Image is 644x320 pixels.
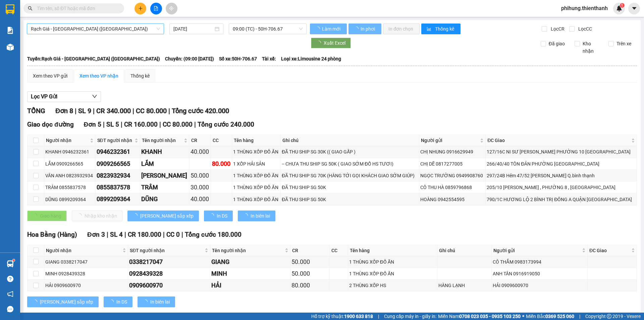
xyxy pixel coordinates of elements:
[282,148,418,155] div: ĐÃ THU SHIP SG 30K (( GIAO GẤP )
[616,5,622,11] img: icon-new-feature
[211,269,289,278] div: MINH
[233,172,279,179] div: 1 THÙNG XỐP ĐỒ ĂN
[493,247,581,254] span: Người gửi
[322,25,341,33] span: Làm mới
[45,148,94,155] div: KHANH 0946232361
[459,314,521,319] strong: 0708 023 035 - 0935 103 250
[291,281,328,290] div: 80.000
[421,24,461,34] button: bar-chartThống kê
[27,211,67,221] button: Giao hàng
[310,24,347,34] button: Làm mới
[130,72,150,80] div: Thống kê
[97,171,139,180] div: 0823932934
[93,107,95,115] span: |
[124,121,158,128] span: CR 160.000
[97,147,139,156] div: 0946232361
[282,160,418,168] div: -- CHƯA THU SHIP SG 50K ( GIAO SỚM ĐỒ HS TƯƠI)
[548,25,566,33] span: Lọc CR
[150,298,170,306] span: In biên lai
[96,182,140,193] td: 0855837578
[27,231,77,238] span: Hoa Bằng (Hàng)
[614,40,634,47] span: Trên xe
[46,247,121,254] span: Người nhận
[212,247,283,254] span: Tên người nhận
[545,314,574,319] strong: 0369 525 060
[97,183,139,192] div: 0855837578
[97,137,133,144] span: SĐT người nhận
[124,231,126,238] span: |
[96,193,140,205] td: 0899209364
[78,107,91,115] span: SL 9
[37,5,116,12] input: Tìm tên, số ĐT hoặc mã đơn
[190,135,211,146] th: CR
[348,245,437,256] th: Tên hàng
[128,268,210,280] td: 0928439328
[45,270,127,277] div: MINH 0928439328
[315,27,321,31] span: loading
[233,160,279,168] div: 1 XỐP HẢI SẢN
[7,44,14,51] img: warehouse-icon
[233,24,303,34] span: 09:00 (TC) - 50H-706.67
[194,121,196,128] span: |
[96,107,131,115] span: CR 340.000
[31,24,160,34] span: Rạch Giá - Sài Gòn (Hàng Hoá)
[427,27,432,32] span: bar-chart
[75,107,76,115] span: |
[128,231,161,238] span: CR 180.000
[191,194,209,204] div: 40.000
[121,121,122,128] span: |
[251,212,270,220] span: In biên lai
[438,313,521,320] span: Miền Nam
[27,296,99,307] button: [PERSON_NAME] sắp xếp
[97,159,139,169] div: 0909266565
[45,258,127,266] div: GIANG 0338217047
[191,183,209,192] div: 30.000
[87,231,105,238] span: Đơn 3
[127,211,199,221] button: [PERSON_NAME] sắp xếp
[210,256,290,268] td: GIANG
[141,194,188,204] div: DŨNG
[33,300,40,304] span: loading
[163,121,193,128] span: CC 80.000
[219,55,257,62] span: Số xe: 50H-706.67
[129,257,209,267] div: 0338217047
[33,72,67,80] div: Xem theo VP gửi
[7,306,13,312] span: message
[282,172,418,179] div: ĐÃ THU SHIP SG 70K (HÀNG TỚI GỌI KHÁCH GIAO SỚM GIÚP)
[140,193,190,205] td: DŨNG
[620,3,625,8] sup: 1
[487,137,630,144] span: ĐC Giao
[311,38,351,48] button: Xuất Excel
[210,268,290,280] td: MINH
[166,231,180,238] span: CC 0
[556,4,613,12] span: phihung.thienthanh
[96,158,140,170] td: 0909266565
[79,72,118,80] div: Xem theo VP nhận
[141,171,188,180] div: [PERSON_NAME]
[420,160,485,168] div: CHỊ DẼ 0817277005
[136,107,167,115] span: CC 80.000
[348,24,381,34] button: In phơi
[211,257,289,267] div: GIANG
[159,121,161,128] span: |
[384,313,436,320] span: Cung cấp máy in - giấy in:
[140,212,194,220] span: [PERSON_NAME] sắp xếp
[27,107,45,115] span: TỔNG
[282,196,418,203] div: ĐÃ THU SHIP SG 50K
[45,172,94,179] div: VÂN ANH 0823932934
[13,259,15,261] sup: 1
[421,137,479,144] span: Người gửi
[185,231,241,238] span: Tổng cước 180.000
[238,211,275,221] button: In biên lai
[6,4,14,14] img: logo-vxr
[262,55,276,62] span: Tài xế:
[233,184,279,191] div: 1 THÙNG XỐP ĐỒ ĂN
[526,313,574,320] span: Miền Bắc
[106,121,119,128] span: SL 5
[607,314,611,319] span: copyright
[487,184,636,191] div: 205/10 [PERSON_NAME] , PHƯỜNG 8 , [GEOGRAPHIC_DATA]
[135,3,146,14] button: plus
[107,231,108,238] span: |
[140,170,190,182] td: VÂN ANH
[438,282,490,289] div: HÀNG LẠNH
